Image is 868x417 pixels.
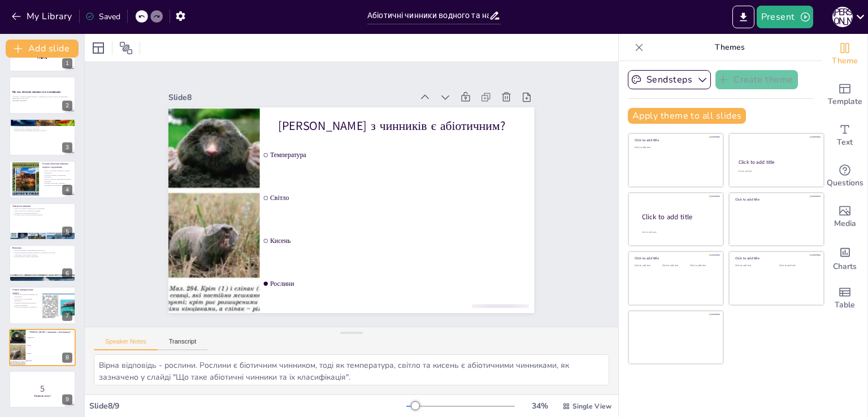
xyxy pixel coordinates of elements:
span: Температура [270,151,531,159]
div: П [PERSON_NAME] [832,7,853,27]
span: Світло [270,194,531,202]
p: Знання абіотичних чинників допомагає в управлінні ресурсами. [12,251,72,254]
div: Add images, graphics, shapes or video [822,197,867,237]
div: 34 % [526,401,553,411]
div: Click to add text [635,264,660,267]
span: Charts [833,260,857,273]
div: 4 [9,160,76,198]
div: Add a table [822,278,867,319]
p: Вплив хімічних чинників на організми. [12,128,72,130]
p: Використані джерела підтверджують інформацію. [12,294,39,298]
div: 9 [62,394,72,405]
div: 5 [62,227,72,237]
p: Біорізноманіття потребує збереження. [12,256,72,258]
input: Insert title [367,7,489,24]
button: П [PERSON_NAME] [832,6,853,28]
span: Температура [28,337,75,338]
p: Лімітуючі чинники [12,205,72,208]
button: Create theme [715,70,798,89]
div: 1 [62,58,72,68]
div: 2 [62,101,72,111]
p: Адаптація до змін клімату важлива. [12,254,72,256]
button: Sendsteps [628,70,711,89]
div: Slide 8 / 9 [89,401,406,411]
span: Text [837,136,853,149]
div: Click to add body [642,231,713,233]
p: Світло є важливим чинником у водному середовищі. [42,170,72,174]
div: Click to add title [635,138,715,142]
span: Рослини [270,280,531,287]
p: Правильне використання джерел є критично важливим. [12,302,39,306]
div: Saved [85,11,120,22]
div: Add ready made slides [822,75,867,115]
p: Абіотичні чинники є важливими для екосистем. [12,250,72,252]
p: Класифікація абіотичних чинників [12,120,72,124]
div: Click to add title [635,256,715,260]
p: Висновок [12,246,72,250]
p: Наукові статті є важливими джерелами. [12,298,39,302]
button: Present [757,6,813,28]
div: Click to add text [779,264,815,267]
div: Click to add title [642,212,714,221]
div: Change the overall theme [822,34,867,75]
div: Click to add text [635,146,715,149]
div: Slide 8 [168,92,412,103]
p: Класифікація абіотичних чинників є важливою для розуміння екології. [12,123,72,125]
p: Generated with [URL] [12,99,72,102]
p: Лімітуючі чинники обмежують ріст організмів. [12,207,72,210]
span: Світло [28,345,75,346]
textarea: Вірна відповідь - рослини. Рослини є біотичним чинником, тоді як температура, світло та кисень є ... [94,354,609,385]
p: Знання абіотичних чинників допомагає в екології. [12,129,72,132]
span: Media [834,218,856,230]
div: Layout [89,39,107,57]
span: Кисень [28,352,75,353]
span: Рослини [28,360,75,361]
div: 8 [62,353,72,363]
div: 4 [62,185,72,195]
p: [PERSON_NAME] з чинників є абіотичним? [279,118,517,134]
p: Розуміння абіотичних чинників є важливим для збереження екосистем. [42,183,72,186]
div: Click to add text [738,170,813,173]
div: Click to add title [735,197,816,202]
p: Солоність може бути лімітуючим чинником. [12,214,72,216]
p: Список використаних джерел [12,289,39,295]
div: 6 [62,268,72,279]
p: Кисень є критично важливим для водних організмів. [42,179,72,183]
div: 3 [62,142,72,153]
button: Apply theme to all slides [628,108,746,124]
span: Single View [572,402,611,411]
div: 9 [9,371,76,408]
div: Click to add title [739,159,814,166]
div: 8 [9,329,76,366]
p: [PERSON_NAME] з чинників є абіотичним? [29,331,72,334]
div: Click to add text [662,264,688,267]
p: Головні абіотичні чинники водного середовища [42,162,72,168]
span: Table [835,299,855,311]
div: Add text boxes [822,115,867,156]
span: Questions [827,177,863,189]
p: Актуальна інформація є важливою. [12,306,39,309]
strong: Що таке абіотичні чинники та їх класифікація [12,90,60,93]
div: 6 [9,245,76,282]
div: 3 [9,119,76,156]
p: Світло може бути лімітуючим чинником. [12,210,72,212]
div: Click to add text [690,264,715,267]
p: 5 [12,383,72,395]
div: 5 [9,203,76,240]
button: My Library [8,7,77,25]
span: Кисень [270,237,531,244]
div: Add charts and graphs [822,237,867,278]
span: Position [119,41,133,55]
div: Get real-time input from your audience [822,156,867,197]
div: Click to add title [735,256,816,260]
p: Themes [648,34,811,61]
div: 2 [9,76,76,114]
button: Export to PowerPoint [732,6,754,28]
strong: Готові до тесту? [34,394,51,397]
div: 7 [62,311,72,321]
p: Температура є критичним фактором. [12,212,72,214]
span: Template [828,95,862,108]
button: Transcript [158,338,208,350]
p: Абіотичні – чинники неживої природи – температура, вологість, світло, концентрація мінеральних со... [12,95,72,99]
p: Вплив фізичних чинників на організми. [12,125,72,128]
